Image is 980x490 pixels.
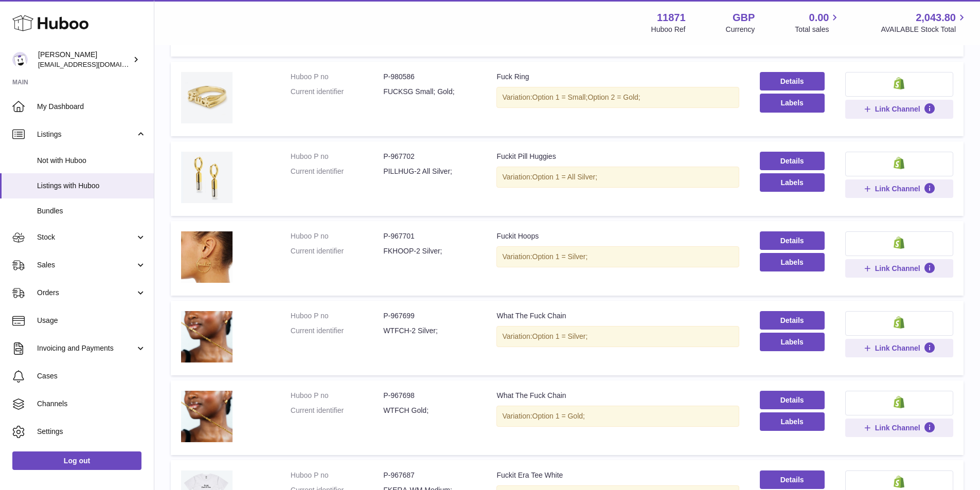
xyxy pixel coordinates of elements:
[894,157,904,169] img: shopify-small.png
[37,232,135,242] span: Stock
[894,237,904,249] img: shopify-small.png
[38,50,131,69] div: [PERSON_NAME]
[760,231,825,250] a: Details
[291,391,383,401] dt: Huboo P no
[291,231,383,241] dt: Huboo P no
[532,412,585,420] span: Option 1 = Gold;
[894,316,904,329] img: shopify-small.png
[532,173,597,181] span: Option 1 = All Silver;
[760,173,825,192] button: Labels
[181,311,233,362] img: What The Fuck Chain
[845,339,953,357] button: Link Channel
[37,156,146,166] span: Not with Huboo
[845,100,953,118] button: Link Channel
[881,11,968,34] a: 2,043.80 AVAILABLE Stock Total
[894,396,904,408] img: shopify-small.png
[875,104,920,114] span: Link Channel
[760,470,825,489] a: Details
[894,77,904,89] img: shopify-small.png
[291,72,383,82] dt: Huboo P no
[291,246,383,256] dt: Current identifier
[496,391,739,401] div: What The Fuck Chain
[291,87,383,97] dt: Current identifier
[383,231,476,241] dd: P-967701
[291,167,383,176] dt: Current identifier
[760,94,825,112] button: Labels
[760,72,825,90] a: Details
[383,87,476,97] dd: FUCKSG Small; Gold;
[181,391,233,442] img: What The Fuck Chain
[760,412,825,431] button: Labels
[37,260,135,270] span: Sales
[881,25,968,34] span: AVAILABLE Stock Total
[291,152,383,161] dt: Huboo P no
[181,152,233,203] img: Fuckit Pill Huggies
[383,391,476,401] dd: P-967698
[383,246,476,256] dd: FKHOOP-2 Silver;
[845,179,953,198] button: Link Channel
[875,184,920,193] span: Link Channel
[37,102,146,112] span: My Dashboard
[795,25,841,34] span: Total sales
[845,259,953,278] button: Link Channel
[795,11,841,34] a: 0.00 Total sales
[760,253,825,271] button: Labels
[760,391,825,409] a: Details
[496,72,739,82] div: Fuck Ring
[383,326,476,336] dd: WTFCH-2 Silver;
[37,206,146,216] span: Bundles
[12,451,141,470] a: Log out
[845,419,953,437] button: Link Channel
[496,326,739,347] div: Variation:
[875,343,920,353] span: Link Channel
[37,316,146,325] span: Usage
[383,72,476,82] dd: P-980586
[291,406,383,415] dt: Current identifier
[383,152,476,161] dd: P-967702
[37,181,146,191] span: Listings with Huboo
[532,332,588,340] span: Option 1 = Silver;
[37,371,146,381] span: Cases
[37,343,135,353] span: Invoicing and Payments
[37,399,146,409] span: Channels
[37,427,146,437] span: Settings
[383,470,476,480] dd: P-967687
[291,326,383,336] dt: Current identifier
[496,246,739,267] div: Variation:
[875,264,920,273] span: Link Channel
[496,152,739,161] div: Fuckit Pill Huggies
[496,87,739,108] div: Variation:
[383,167,476,176] dd: PILLHUG-2 All Silver;
[496,311,739,321] div: What The Fuck Chain
[496,231,739,241] div: Fuckit Hoops
[894,476,904,488] img: shopify-small.png
[383,311,476,321] dd: P-967699
[875,423,920,432] span: Link Channel
[733,11,755,25] strong: GBP
[291,311,383,321] dt: Huboo P no
[760,311,825,330] a: Details
[532,93,588,101] span: Option 1 = Small;
[726,25,755,34] div: Currency
[37,288,135,298] span: Orders
[760,152,825,170] a: Details
[383,406,476,415] dd: WTFCH Gold;
[12,52,28,67] img: internalAdmin-11871@internal.huboo.com
[532,252,588,261] span: Option 1 = Silver;
[496,470,739,480] div: Fuckit Era Tee White
[181,72,233,123] img: Fuck Ring
[651,25,686,34] div: Huboo Ref
[496,167,739,188] div: Variation:
[587,93,640,101] span: Option 2 = Gold;
[496,406,739,427] div: Variation:
[916,11,956,25] span: 2,043.80
[181,231,233,283] img: Fuckit Hoops
[760,333,825,351] button: Labels
[38,60,151,68] span: [EMAIL_ADDRESS][DOMAIN_NAME]
[291,470,383,480] dt: Huboo P no
[37,130,135,139] span: Listings
[809,11,829,25] span: 0.00
[657,11,686,25] strong: 11871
